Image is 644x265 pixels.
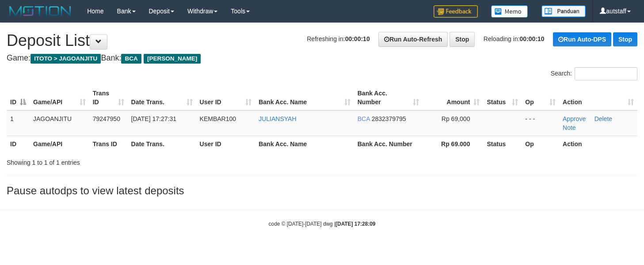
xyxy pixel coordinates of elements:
span: ITOTO > JAGOANJITU [30,54,101,64]
span: Rp 69,000 [442,115,470,122]
th: ID: activate to sort column descending [7,85,30,110]
th: Date Trans. [128,136,196,152]
a: Note [563,124,576,131]
span: KEMBAR100 [200,115,236,122]
label: Search: [551,67,637,80]
th: Game/API [30,136,89,152]
a: Run Auto-DPS [553,32,611,46]
th: Amount: activate to sort column ascending [423,85,483,110]
a: Stop [613,32,637,46]
span: [PERSON_NAME] [144,54,201,64]
div: Showing 1 to 1 of 1 entries [7,155,262,167]
td: JAGOANJITU [30,110,89,136]
th: Bank Acc. Number: activate to sort column ascending [354,85,423,110]
strong: [DATE] 17:28:09 [335,221,375,227]
h1: Deposit List [7,32,637,49]
th: Action: activate to sort column ascending [559,85,637,110]
th: Op [522,136,559,152]
strong: 00:00:10 [345,35,370,42]
th: Status [483,136,522,152]
span: BCA [358,115,370,122]
th: Date Trans.: activate to sort column ascending [128,85,196,110]
input: Search: [575,67,637,80]
th: Trans ID [89,136,128,152]
span: Refreshing in: [307,35,370,42]
span: Reloading in: [484,35,545,42]
a: Delete [594,115,612,122]
td: 1 [7,110,30,136]
img: panduan.png [541,5,586,17]
img: Feedback.jpg [434,5,478,18]
th: Op: activate to sort column ascending [522,85,559,110]
img: Button%20Memo.svg [491,5,528,18]
td: - - - [522,110,559,136]
th: User ID: activate to sort column ascending [196,85,255,110]
strong: 00:00:10 [520,35,545,42]
th: ID [7,136,30,152]
a: Run Auto-Refresh [378,32,448,47]
h4: Game: Bank: [7,54,637,63]
h3: Pause autodps to view latest deposits [7,185,637,197]
th: Game/API: activate to sort column ascending [30,85,89,110]
a: Approve [563,115,586,122]
th: Rp 69.000 [423,136,483,152]
small: code © [DATE]-[DATE] dwg | [269,221,376,227]
th: Bank Acc. Name: activate to sort column ascending [255,85,354,110]
th: Action [559,136,637,152]
span: [DATE] 17:27:31 [131,115,176,122]
th: User ID [196,136,255,152]
img: MOTION_logo.png [7,4,74,18]
th: Status: activate to sort column ascending [483,85,522,110]
span: Copy 2832379795 to clipboard [372,115,406,122]
a: Stop [450,32,475,47]
th: Bank Acc. Name [255,136,354,152]
th: Trans ID: activate to sort column ascending [89,85,128,110]
span: BCA [121,54,141,64]
a: JULIANSYAH [259,115,296,122]
span: 79247950 [93,115,120,122]
th: Bank Acc. Number [354,136,423,152]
